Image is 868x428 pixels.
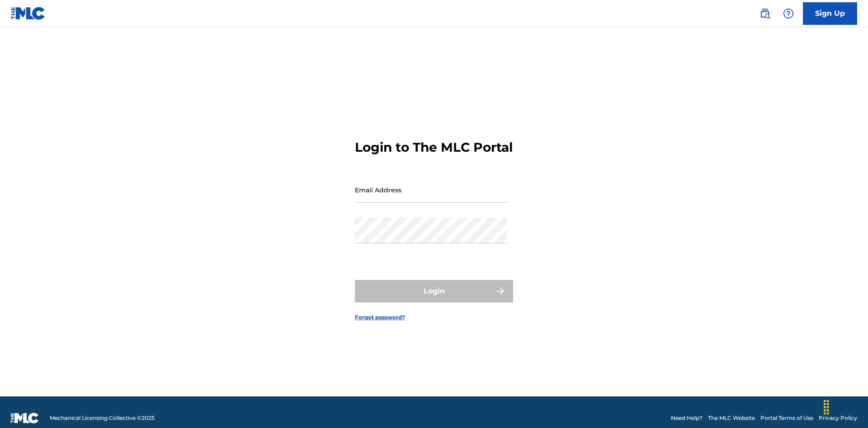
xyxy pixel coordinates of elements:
div: Help [779,5,797,23]
img: search [759,8,770,19]
a: Need Help? [671,414,703,422]
div: Drag [819,394,834,421]
iframe: Chat Widget [823,385,868,428]
span: Mechanical Licensing Collective © 2025 [50,414,155,422]
a: The MLC Website [708,414,755,422]
h3: Login to The MLC Portal [355,140,513,155]
a: Sign Up [803,2,857,25]
a: Public Search [756,5,774,23]
a: Forgot password? [355,313,405,321]
a: Portal Terms of Use [760,414,813,422]
img: MLC Logo [11,7,46,20]
a: Privacy Policy [819,414,857,422]
img: help [783,8,794,19]
img: logo [11,413,39,423]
